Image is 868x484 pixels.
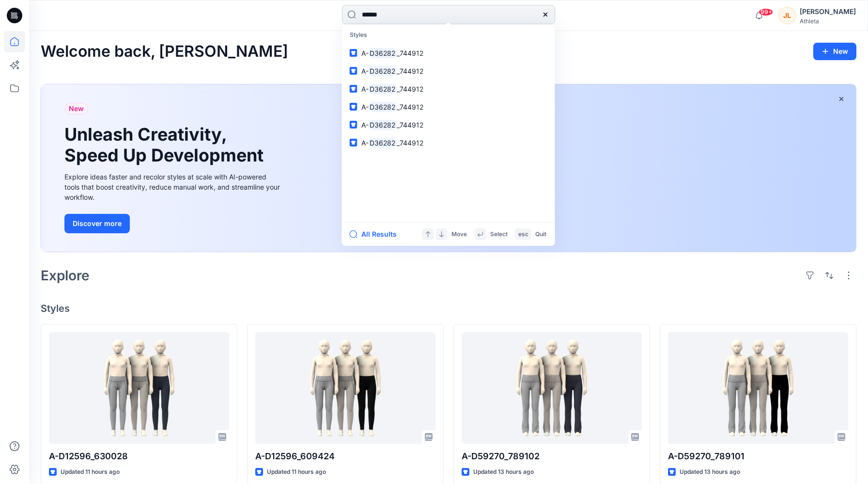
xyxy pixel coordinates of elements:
[462,450,642,463] p: A-D59270_789102
[369,119,397,130] mark: D36282
[668,332,848,444] a: A-D59270_789101
[69,103,84,114] span: New
[473,467,534,477] p: Updated 13 hours ago
[369,65,397,77] mark: D36282
[344,26,553,44] p: Styles
[451,229,467,240] p: Move
[344,80,553,98] a: A-D36282_744912
[41,43,288,61] h2: Welcome back, [PERSON_NAME]
[41,303,856,314] h4: Styles
[255,332,435,444] a: A-D12596_609424
[462,332,642,444] a: A-D59270_789102
[369,83,397,95] mark: D36282
[759,8,773,16] span: 99+
[255,450,435,463] p: A-D12596_609424
[267,467,326,477] p: Updated 11 hours ago
[344,134,553,152] a: A-D36282_744912
[680,467,740,477] p: Updated 13 hours ago
[813,43,856,60] button: New
[369,137,397,148] mark: D36282
[344,98,553,116] a: A-D36282_744912
[64,214,130,233] button: Discover more
[778,7,796,24] div: JL
[49,332,229,444] a: A-D12596_630028
[668,450,848,463] p: A-D59270_789101
[397,49,423,57] span: _744912
[64,214,282,233] a: Discover more
[49,450,229,463] p: A-D12596_630028
[344,44,553,62] a: A-D36282_744912
[64,124,268,166] h1: Unleash Creativity, Speed Up Development
[369,48,397,59] mark: D36282
[369,101,397,113] mark: D36282
[361,103,369,111] span: A-
[361,49,369,57] span: A-
[800,17,856,25] div: Athleta
[344,116,553,134] a: A-D36282_744912
[344,62,553,80] a: A-D36282_744912
[361,85,369,93] span: A-
[350,228,403,240] button: All Results
[64,172,282,202] div: Explore ideas faster and recolor styles at scale with AI-powered tools that boost creativity, red...
[361,139,369,147] span: A-
[518,229,528,240] p: esc
[361,67,369,75] span: A-
[397,103,423,111] span: _744912
[361,121,369,129] span: A-
[800,6,856,17] div: [PERSON_NAME]
[397,121,423,129] span: _744912
[397,67,423,75] span: _744912
[397,139,423,147] span: _744912
[41,268,90,283] h2: Explore
[535,229,546,240] p: Quit
[61,467,120,477] p: Updated 11 hours ago
[397,85,423,93] span: _744912
[490,229,508,240] p: Select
